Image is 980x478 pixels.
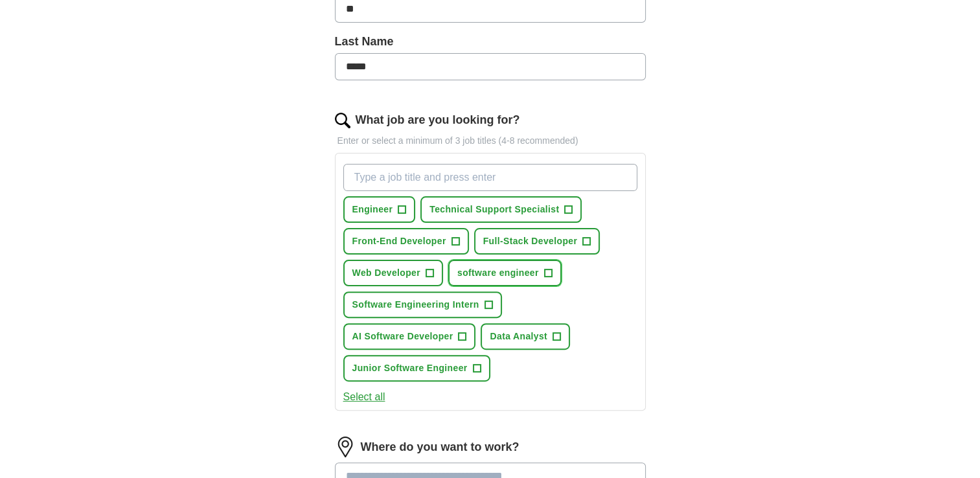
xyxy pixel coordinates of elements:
[352,330,453,343] span: AI Software Developer
[343,228,469,255] button: Front-End Developer
[352,298,479,312] span: Software Engineering Intern
[343,355,490,381] button: Junior Software Engineer
[343,260,443,286] button: Web Developer
[352,266,420,280] span: Web Developer
[335,437,356,457] img: location.png
[483,234,578,248] span: Full-Stack Developer
[352,234,446,248] span: Front-End Developer
[352,203,393,216] span: Engineer
[343,291,502,318] button: Software Engineering Intern
[457,266,539,280] span: software engineer
[343,389,385,405] button: Select all
[448,260,562,286] button: software engineer
[343,323,476,350] button: AI Software Developer
[343,164,637,191] input: Type a job title and press enter
[335,134,646,148] p: Enter or select a minimum of 3 job titles (4-8 recommended)
[335,113,350,128] img: search.png
[343,196,416,223] button: Engineer
[356,111,520,129] label: What job are you looking for?
[335,33,646,51] label: Last Name
[429,203,559,216] span: Technical Support Specialist
[420,196,582,223] button: Technical Support Specialist
[361,438,519,456] label: Where do you want to work?
[481,323,570,350] button: Data Analyst
[490,330,547,343] span: Data Analyst
[474,228,600,255] button: Full-Stack Developer
[352,361,468,375] span: Junior Software Engineer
